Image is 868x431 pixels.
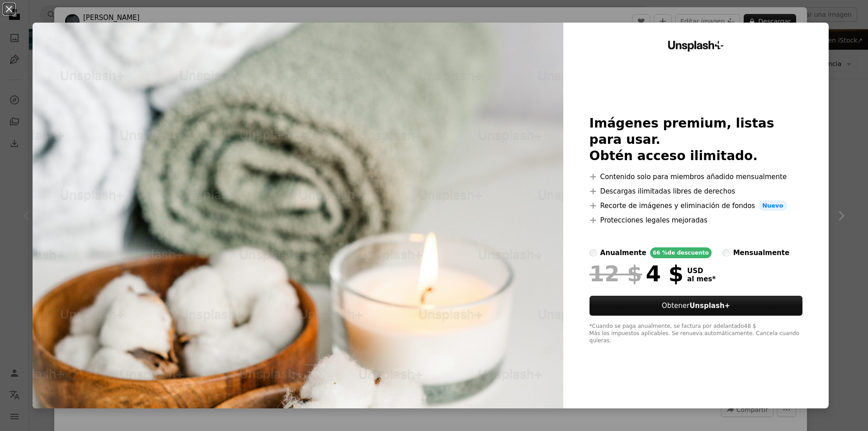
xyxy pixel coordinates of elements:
li: Descargas ilimitadas libres de derechos [590,186,803,197]
div: 66 % de descuento [650,247,712,258]
input: anualmente66 %de descuento [590,249,597,256]
div: 4 $ [590,262,684,285]
span: al mes * [687,275,716,283]
div: *Cuando se paga anualmente, se factura por adelantado 48 $ Más los impuestos aplicables. Se renue... [590,323,803,345]
div: anualmente [600,247,646,258]
span: USD [687,267,716,275]
li: Contenido solo para miembros añadido mensualmente [590,171,803,182]
li: Protecciones legales mejoradas [590,215,803,226]
li: Recorte de imágenes y eliminación de fondos [590,200,803,211]
span: Nuevo [759,200,787,211]
button: ObtenerUnsplash+ [590,296,803,316]
span: 12 $ [590,262,642,285]
h2: Imágenes premium, listas para usar. Obtén acceso ilimitado. [590,115,803,164]
strong: Unsplash+ [689,302,730,310]
input: mensualmente [722,249,730,256]
div: mensualmente [733,247,789,258]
